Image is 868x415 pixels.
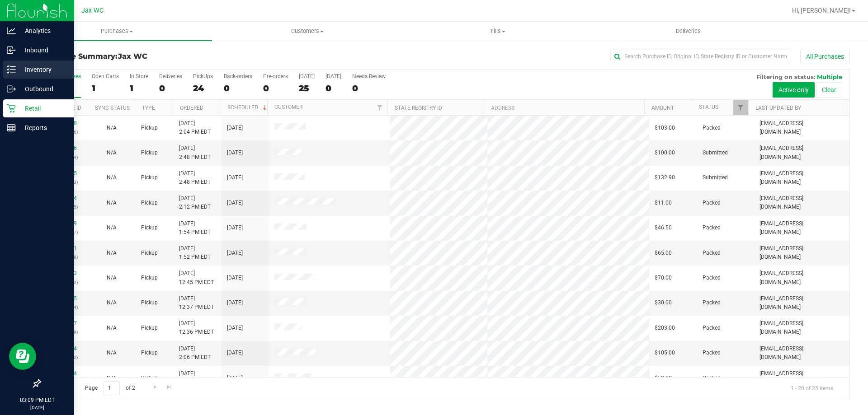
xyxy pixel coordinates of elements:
[179,345,211,362] span: [DATE] 2:06 PM EDT
[179,144,211,161] span: [DATE] 2:48 PM EDT
[703,124,721,132] span: Packed
[179,194,211,211] span: [DATE] 2:12 PM EDT
[22,22,212,41] a: Purchases
[16,84,70,94] p: Outbound
[699,104,718,110] a: Status
[163,381,176,393] a: Go to the last page
[22,27,212,35] span: Purchases
[759,169,844,187] span: [EMAIL_ADDRESS][DOMAIN_NAME]
[141,274,158,282] span: Pickup
[655,274,672,282] span: $70.00
[756,73,815,80] span: Filtering on status:
[227,298,243,307] span: [DATE]
[759,219,844,237] span: [EMAIL_ADDRESS][DOMAIN_NAME]
[792,7,851,14] span: Hi, [PERSON_NAME]!
[733,100,748,115] a: Filter
[759,345,844,362] span: [EMAIL_ADDRESS][DOMAIN_NAME]
[52,145,77,151] a: 11857056
[107,149,117,156] span: Not Applicable
[403,27,592,35] span: Tills
[703,298,721,307] span: Packed
[484,100,644,116] th: Address
[227,224,243,232] span: [DATE]
[107,173,117,182] button: N/A
[9,343,36,370] iframe: Resource center
[52,170,77,177] a: 11857055
[179,119,211,136] span: [DATE] 2:04 PM EDT
[107,249,117,257] button: N/A
[141,324,158,332] span: Pickup
[107,299,117,306] span: Not Applicable
[299,73,315,79] div: [DATE]
[52,245,77,252] a: 11856141
[212,22,402,41] a: Customers
[52,370,77,377] a: 11853354
[52,295,77,302] a: 11855935
[227,374,243,382] span: [DATE]
[107,125,117,131] span: Not Applicable
[179,269,214,286] span: [DATE] 12:45 PM EDT
[107,275,117,281] span: Not Applicable
[703,274,721,282] span: Packed
[52,270,77,276] a: 11856013
[593,22,783,41] a: Deliveries
[227,249,243,257] span: [DATE]
[179,369,211,387] span: [DATE] 8:55 AM EDT
[4,404,70,411] p: [DATE]
[227,199,243,207] span: [DATE]
[703,349,721,357] span: Packed
[227,124,243,132] span: [DATE]
[224,83,252,93] div: 0
[179,319,214,336] span: [DATE] 12:36 PM EDT
[180,105,203,111] a: Ordered
[759,244,844,261] span: [EMAIL_ADDRESS][DOMAIN_NAME]
[52,220,77,227] a: 11856549
[7,104,16,113] inline-svg: Retail
[227,324,243,332] span: [DATE]
[655,173,675,182] span: $132.90
[817,73,842,80] span: Multiple
[759,194,844,211] span: [EMAIL_ADDRESS][DOMAIN_NAME]
[107,350,117,356] span: Not Applicable
[52,120,77,126] a: 11855618
[773,82,815,98] button: Active only
[703,324,721,332] span: Packed
[107,274,117,282] button: N/A
[703,249,721,257] span: Packed
[107,298,117,307] button: N/A
[141,249,158,257] span: Pickup
[16,103,70,114] p: Retail
[16,45,70,56] p: Inbound
[107,224,117,232] button: N/A
[655,199,672,207] span: $11.00
[130,73,148,79] div: In Store
[7,46,16,55] inline-svg: Inbound
[227,173,243,182] span: [DATE]
[107,149,117,157] button: N/A
[263,73,288,79] div: Pre-orders
[655,324,675,332] span: $203.00
[274,104,302,110] a: Customer
[402,22,593,41] a: Tills
[224,73,252,79] div: Back-orders
[104,381,120,395] input: 1
[655,224,672,232] span: $46.50
[395,105,442,111] a: State Registry ID
[783,381,840,395] span: 1 - 20 of 25 items
[107,250,117,256] span: Not Applicable
[352,83,386,93] div: 0
[107,200,117,206] span: Not Applicable
[141,298,158,307] span: Pickup
[7,84,16,93] inline-svg: Outbound
[141,173,158,182] span: Pickup
[373,100,387,115] a: Filter
[655,349,675,357] span: $105.00
[352,73,386,79] div: Needs Review
[759,144,844,161] span: [EMAIL_ADDRESS][DOMAIN_NAME]
[107,349,117,357] button: N/A
[107,174,117,181] span: Not Applicable
[52,195,77,201] a: 11856654
[16,122,70,133] p: Reports
[7,65,16,74] inline-svg: Inventory
[141,124,158,132] span: Pickup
